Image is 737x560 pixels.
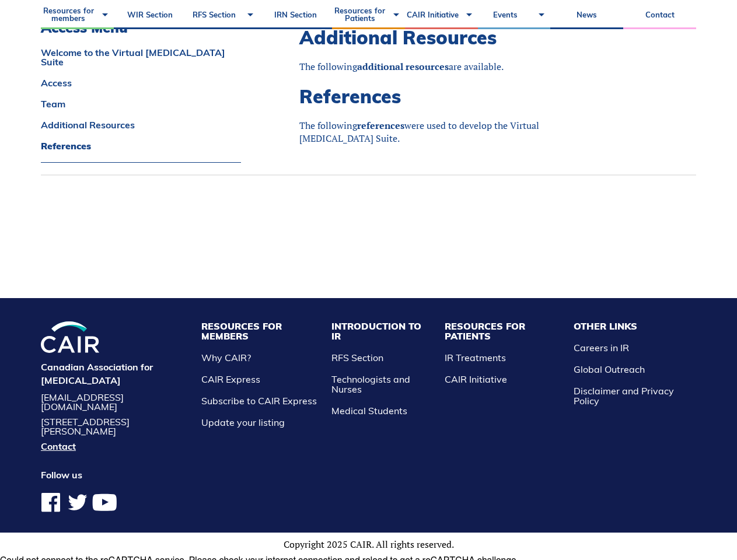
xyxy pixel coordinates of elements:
[331,405,407,416] a: Medical Students
[201,395,317,407] a: Subscribe to CAIR Express
[357,60,449,73] a: additional resources
[201,416,285,428] a: Update your listing
[357,119,404,132] a: references
[41,442,190,451] a: Contact
[41,120,241,129] a: Additional Resources
[41,78,241,87] a: Access
[201,373,260,385] a: CAIR Express
[574,385,674,407] a: Disclaimer and Privacy Policy
[41,99,241,108] a: Team
[41,468,190,481] h4: Follow us
[299,26,609,48] h2: Additional Resources
[41,393,190,411] a: [EMAIL_ADDRESS][DOMAIN_NAME]
[574,363,645,375] a: Global Outreach
[41,19,241,36] h3: Access Menu
[574,342,629,353] a: Careers in IR
[41,360,190,387] h4: Canadian Association for [MEDICAL_DATA]
[299,119,609,145] p: The following were used to develop the Virtual [MEDICAL_DATA] Suite.
[445,373,507,385] a: CAIR Initiative
[41,321,99,353] img: CIRA
[41,417,190,436] address: [STREET_ADDRESS][PERSON_NAME]
[299,85,609,107] h2: References
[299,60,609,73] p: The following are available.
[445,352,506,363] a: IR Treatments
[41,141,241,150] a: References
[41,48,241,66] a: Welcome to the Virtual [MEDICAL_DATA] Suite
[331,352,383,363] a: RFS Section
[201,352,251,363] a: Why CAIR?
[331,373,410,395] a: Technologists and Nurses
